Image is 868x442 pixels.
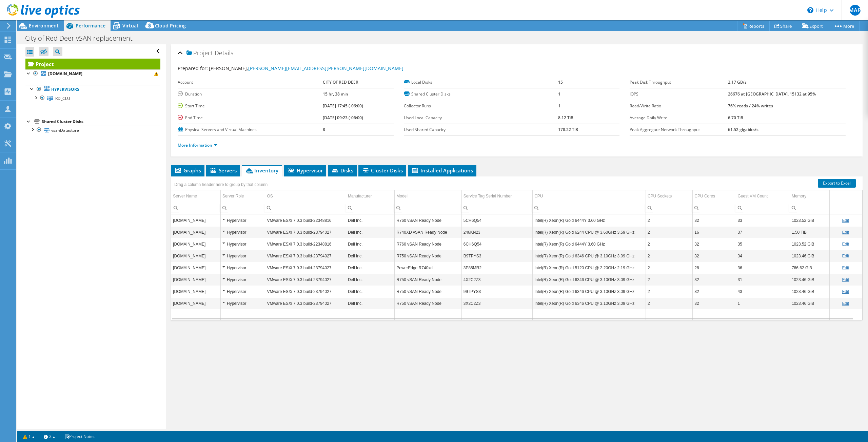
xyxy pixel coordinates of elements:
td: Column Service Tag Serial Number, Value 6CH6Q54 [461,238,532,250]
b: [DATE] 09:23 (-06:00) [323,115,363,121]
td: Column Manufacturer, Value Dell Inc. [346,274,394,286]
a: Share [769,21,797,31]
td: Column Manufacturer, Value Dell Inc. [346,238,394,250]
td: Column CPU Cores, Value 32 [693,286,736,297]
td: Column Manufacturer, Value Dell Inc. [346,286,394,297]
td: Column Service Tag Serial Number, Value 99TPYS3 [461,286,532,297]
span: Cloud Pricing [155,22,186,29]
span: RD_CLU [55,96,70,101]
div: Hypervisor [222,216,263,225]
div: Service Tag Serial Number [463,192,512,200]
label: Local Disks [404,79,558,86]
td: Column CPU Cores, Value 32 [693,214,736,226]
label: Used Shared Capacity [404,126,558,133]
span: MAP [850,5,861,16]
td: Server Name Column [171,190,220,202]
div: CPU Cores [694,192,715,200]
td: Column Service Tag Serial Number, Value 4X2C2Z3 [461,274,532,286]
td: Column Server Role, Value Hypervisor [221,238,265,250]
td: Column Guest VM Count, Filter cell [736,202,790,214]
label: Used Local Capacity [404,114,558,121]
label: Duration [178,91,322,98]
td: CPU Sockets Column [646,190,692,202]
h1: City of Red Deer vSAN replacement [22,35,143,42]
td: Column CPU Cores, Value 32 [693,250,736,262]
td: Column Server Role, Value Hypervisor [221,226,265,238]
div: Shared Cluster Disks [42,118,160,126]
td: Column Server Name, Value rdhost6.crdnet.ca [171,238,220,250]
td: Column CPU Cores, Value 28 [693,262,736,274]
span: Cluster Disks [362,167,403,174]
td: Column Model, Value R750 vSAN Ready Node [395,274,461,286]
td: Column CPU, Value Intel(R) Xeon(R) Gold 5120 CPU @ 2.20GHz 2.19 GHz [533,262,646,274]
td: Column Guest VM Count, Value 35 [736,238,790,250]
td: Column Manufacturer, Value Dell Inc. [346,214,394,226]
td: Model Column [395,190,461,202]
a: Reports [737,21,770,31]
span: Hypervisor [288,167,323,174]
td: Column CPU, Value Intel(R) Xeon(R) Gold 6444Y 3.60 GHz [533,238,646,250]
b: 15 hr, 38 min [323,91,348,97]
td: Column Service Tag Serial Number, Filter cell [461,202,532,214]
div: Guest VM Count [738,192,768,200]
td: Column Server Name, Value rdhost7.crdnet.ca [171,226,220,238]
td: Column OS, Filter cell [265,202,346,214]
a: More Information [178,142,217,148]
td: Column CPU Cores, Value 16 [693,226,736,238]
a: Edit [842,301,849,306]
a: Project [25,59,160,69]
td: Column OS, Value VMware ESXi 7.0.3 build-23794027 [265,262,346,274]
td: Server Role Column [221,190,265,202]
a: [DOMAIN_NAME] [25,69,160,78]
td: Column Server Name, Value rdhost2.crdnet.ca [171,250,220,262]
a: Edit [842,254,849,258]
span: Installed Applications [411,167,473,174]
td: Column CPU Sockets, Value 2 [646,214,692,226]
span: Inventory [245,167,278,174]
td: Column OS, Value VMware ESXi 7.0.3 build-23794027 [265,250,346,262]
a: More [828,21,860,31]
a: Hypervisors [25,85,160,94]
td: Column Server Role, Value Hypervisor [221,250,265,262]
td: Column Server Name, Filter cell [171,202,220,214]
a: vsanDatastore [25,126,160,134]
span: Graphs [174,167,201,174]
b: 26676 at [GEOGRAPHIC_DATA], 15132 at 95% [728,91,816,97]
td: Column CPU Sockets, Filter cell [646,202,692,214]
b: 8.12 TiB [558,115,573,121]
td: Column OS, Value VMware ESXi 7.0.3 build-23794027 [265,297,346,309]
td: Column OS, Value VMware ESXi 7.0.3 build-23794027 [265,274,346,286]
td: Column Manufacturer, Value Dell Inc. [346,297,394,309]
td: Column Server Name, Value rdhost4.crdnet.ca [171,274,220,286]
label: Physical Servers and Virtual Machines [178,126,322,133]
svg: \n [807,7,813,13]
div: Server Role [222,192,244,200]
td: Column Model, Value R740XD vSAN Ready Node [395,226,461,238]
td: Column Service Tag Serial Number, Value B9TPYS3 [461,250,532,262]
span: Servers [210,167,237,174]
td: Column CPU, Value Intel(R) Xeon(R) Gold 6444Y 3.60 GHz [533,214,646,226]
label: Shared Cluster Disks [404,91,558,98]
td: Column OS, Value VMware ESXi 7.0.3 build-22348816 [265,214,346,226]
label: Peak Disk Throughput [630,79,728,86]
div: CPU Sockets [648,192,672,200]
div: CPU [534,192,543,200]
td: Column Manufacturer, Value Dell Inc. [346,250,394,262]
div: Data grid [171,176,863,320]
td: Column Memory, Value 1023.46 GiB [790,250,829,262]
td: Column Server Name, Value rdhost5.crdnet.ca [171,297,220,309]
div: Memory [792,192,806,200]
td: Column CPU, Value Intel(R) Xeon(R) Gold 6346 CPU @ 3.10GHz 3.09 GHz [533,297,646,309]
td: Column Manufacturer, Value Dell Inc. [346,226,394,238]
span: [PERSON_NAME], [209,65,403,71]
div: OS [267,192,273,200]
td: Column CPU, Filter cell [533,202,646,214]
td: CPU Column [533,190,646,202]
td: Column Memory, Value 1023.52 GiB [790,214,829,226]
div: Drag a column header here to group by that column [173,180,269,189]
b: [DOMAIN_NAME] [48,71,82,77]
b: 61.52 gigabits/s [728,127,758,132]
span: Project [186,50,213,57]
td: Column Memory, Value 1023.46 GiB [790,297,829,309]
label: Start Time [178,103,322,109]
